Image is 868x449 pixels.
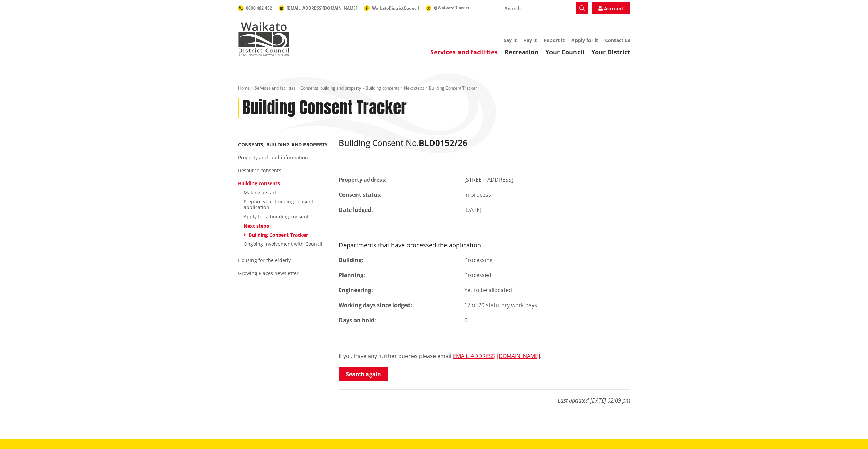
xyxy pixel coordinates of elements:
[364,5,419,11] a: WaikatoDistrictCouncil
[459,316,635,324] div: 0
[339,242,630,249] h3: Departments that have processed the application
[246,5,272,11] span: 0800 492 452
[339,352,630,360] p: If you have any further queries please email .
[339,389,630,405] p: Last updated [DATE] 02:09 pm
[339,286,373,294] strong: Engineering:
[459,271,635,279] div: Processed
[339,256,363,264] strong: Building:
[238,270,299,276] a: Growing Places newsletter
[459,191,635,199] div: In process
[459,176,635,184] div: [STREET_ADDRESS]
[238,154,308,161] a: Property and land information
[244,222,269,229] a: Next steps
[544,37,565,43] a: Report it
[459,301,635,309] div: 17 of 20 statutory work days
[339,316,376,324] strong: Days on hold:
[430,48,498,56] a: Services and facilities
[372,5,419,11] span: WaikatoDistrictCouncil
[459,206,635,214] div: [DATE]
[504,37,517,43] a: Say it
[591,48,630,56] a: Your District
[339,301,412,309] strong: Working days since lodged:
[238,85,250,91] a: Home
[243,98,407,118] h1: Building Consent Tracker
[605,37,630,43] a: Contact us
[287,5,357,11] span: [EMAIL_ADDRESS][DOMAIN_NAME]
[459,256,635,264] div: Processing
[545,48,584,56] a: Your Council
[404,85,424,91] a: Next steps
[434,5,469,11] span: @WaikatoDistrict
[429,85,477,91] span: Building Consent Tracker
[339,367,388,381] a: Search again
[244,241,322,247] a: Ongoing involvement with Council
[339,191,382,199] strong: Consent status:
[459,286,635,294] div: Yet to be allocated
[501,2,588,14] input: Search input
[523,37,537,43] a: Pay it
[238,257,291,263] a: Housing for the elderly
[249,232,308,238] a: Building Consent Tracker
[571,37,598,43] a: Apply for it
[419,137,467,148] strong: BLD0152/26
[238,5,272,11] a: 0800 492 452
[505,48,539,56] a: Recreation
[339,138,630,148] h2: Building Consent No.
[592,2,630,14] a: Account
[244,198,313,210] a: Prepare your building consent application
[366,85,399,91] a: Building consents
[238,85,630,91] nav: breadcrumb
[426,5,469,11] a: @WaikatoDistrict
[279,5,357,11] a: [EMAIL_ADDRESS][DOMAIN_NAME]
[339,271,365,279] strong: Planning:
[451,352,540,360] a: [EMAIL_ADDRESS][DOMAIN_NAME]
[238,180,280,187] a: Building consents
[244,189,276,196] a: Making a start
[238,167,281,174] a: Resource consents
[339,176,387,183] strong: Property address:
[255,85,296,91] a: Services and facilities
[238,141,328,148] a: Consents, building and property
[238,22,289,56] img: Waikato District Council - Te Kaunihera aa Takiwaa o Waikato
[339,206,373,214] strong: Date lodged:
[244,213,309,220] a: Apply for a building consent
[300,85,361,91] a: Consents, building and property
